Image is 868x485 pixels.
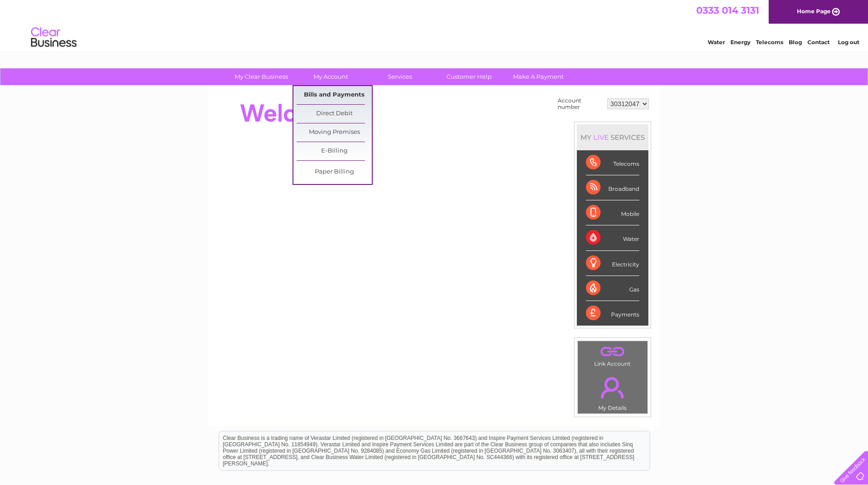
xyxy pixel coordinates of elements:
div: Mobile [586,200,639,225]
td: Account number [555,95,605,112]
a: Moving Premises [297,123,372,142]
div: Water [586,225,639,250]
a: Blog [789,39,802,46]
a: E-Billing [297,142,372,160]
div: Clear Business is a trading name of Verastar Limited (registered in [GEOGRAPHIC_DATA] No. 3667643... [219,5,650,44]
td: My Details [577,369,648,414]
a: Log out [838,39,859,46]
div: Broadband [586,175,639,200]
td: Link Account [577,341,648,369]
a: Telecoms [756,39,783,46]
a: My Account [293,68,368,85]
div: MY SERVICES [577,124,648,150]
a: Customer Help [431,68,507,85]
div: Telecoms [586,150,639,175]
a: Water [708,39,725,46]
img: logo.png [31,24,77,51]
a: . [580,343,645,359]
a: My Clear Business [224,68,299,85]
div: LIVE [591,133,611,142]
a: . [580,372,645,403]
a: Direct Debit [297,105,372,123]
a: Paper Billing [297,163,372,181]
a: Contact [807,39,830,46]
a: Services [362,68,437,85]
a: Energy [730,39,750,46]
div: Electricity [586,251,639,276]
a: Bills and Payments [297,86,372,104]
a: 0333 014 3131 [696,5,759,16]
div: Gas [586,276,639,301]
a: Make A Payment [501,68,576,85]
div: Payments [586,301,639,326]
